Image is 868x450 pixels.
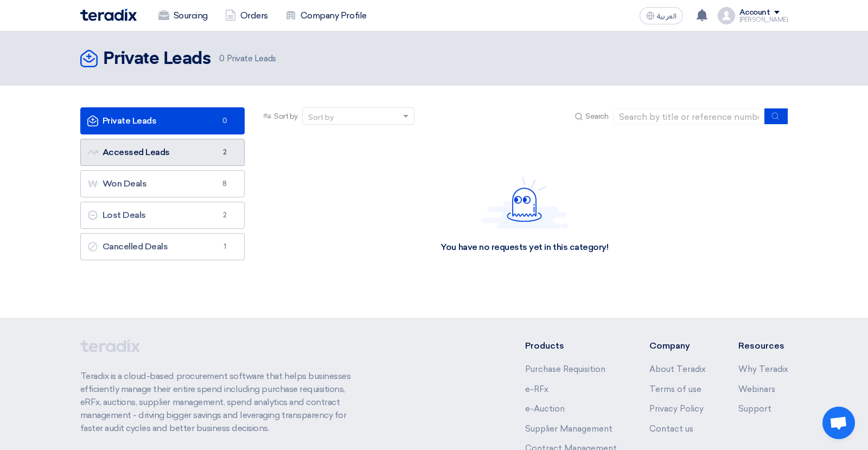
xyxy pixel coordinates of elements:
span: 2 [218,210,231,221]
a: Privacy Policy [649,404,704,414]
h2: Private Leads [103,48,211,70]
a: e-RFx [525,384,548,394]
a: Terms of use [649,384,701,394]
div: Open chat [822,407,855,439]
div: Sort by [308,112,334,123]
li: Products [525,339,617,352]
div: You have no requests yet in this category! [441,242,608,253]
a: Lost Deals2 [80,202,245,229]
span: العربية [657,12,676,20]
a: About Teradix [649,364,706,374]
p: Teradix is a cloud-based procurement software that helps businesses efficiently manage their enti... [80,370,363,435]
img: Hello [481,176,568,229]
div: [PERSON_NAME] [739,17,788,23]
a: Sourcing [150,4,216,28]
a: Orders [216,4,277,28]
span: Sort by [274,111,298,122]
span: Private Leads [219,53,276,65]
input: Search by title or reference number [613,108,765,125]
img: profile_test.png [718,7,735,24]
a: Won Deals8 [80,170,245,197]
a: Company Profile [277,4,375,28]
a: Webinars [738,384,775,394]
a: e-Auction [525,404,565,414]
a: Supplier Management [525,424,612,434]
a: Accessed Leads2 [80,139,245,166]
button: العربية [640,7,683,24]
a: Why Teradix [738,364,788,374]
li: Company [649,339,706,352]
li: Resources [738,339,788,352]
a: Contact us [649,424,693,434]
span: 2 [218,147,231,158]
img: Teradix logo [80,9,137,21]
a: Support [738,404,771,414]
a: Private Leads0 [80,107,245,134]
span: Search [585,111,608,122]
span: 0 [218,115,231,126]
a: Cancelled Deals1 [80,233,245,260]
span: 8 [218,178,231,189]
span: 1 [218,241,231,252]
a: Purchase Requisition [525,364,605,374]
span: 0 [219,54,225,63]
div: Account [739,8,770,17]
